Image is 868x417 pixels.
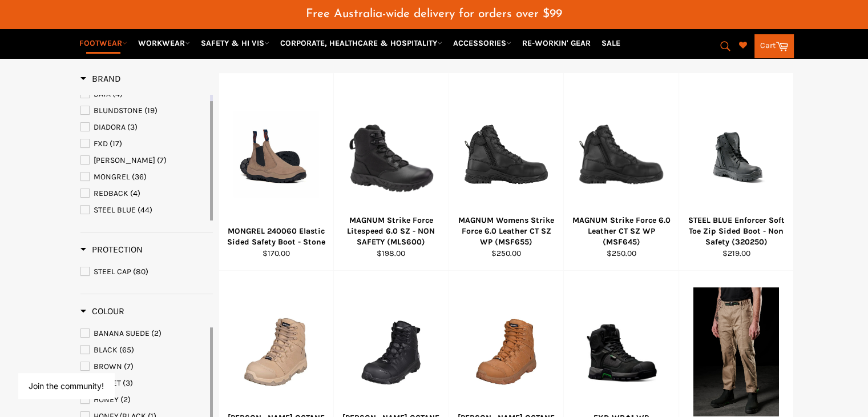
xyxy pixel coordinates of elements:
span: [PERSON_NAME] [94,155,155,165]
h3: Colour [80,306,124,317]
a: STEEL BLUE Enforcer Soft Toe Zip Sided Boot - Non Safety (320250)STEEL BLUE Enforcer Soft Toe Zip... [679,73,794,271]
span: (7) [124,362,134,371]
span: (44) [138,205,152,215]
a: ACCESSORIES [449,33,516,53]
a: STEEL CAP [80,266,213,278]
a: RE-WORKIN' GEAR [518,33,595,53]
button: Join the community! [29,381,104,391]
a: REDBACK [80,187,208,200]
a: BROWN [80,360,208,373]
a: SAFETY & HI VIS [196,33,274,53]
div: MONGREL 240060 Elastic Sided Safety Boot - Stone [226,226,326,248]
span: (19) [144,106,158,115]
a: BLACK [80,344,208,356]
span: (7) [157,155,167,165]
a: Cart [754,34,794,58]
a: BANANA SUEDE [80,327,208,340]
div: MAGNUM Strike Force 6.0 Leather CT SZ WP (MSF645) [571,215,672,248]
a: FXD [80,138,208,150]
a: MAGNUM Womens Strike Force 6.0 Leather CT SZ WP (MSF655)MAGNUM Womens Strike Force 6.0 Leather CT... [449,73,564,271]
div: MAGNUM Strike Force Litespeed 6.0 SZ - NON SAFETY (MLS600) [341,215,442,248]
span: (2) [120,395,131,404]
span: (3) [123,378,133,388]
a: MONGREL [80,171,208,183]
span: (4) [130,189,140,198]
span: BLUNDSTONE [94,106,143,115]
span: (2) [151,328,162,338]
span: (80) [133,267,148,276]
span: (36) [132,172,147,182]
span: Colour [80,306,124,316]
span: MONGREL [94,172,130,182]
a: DIADORA [80,121,208,134]
span: BANANA SUEDE [94,328,150,338]
span: FXD [94,139,108,149]
a: MONGREL 240060 Elastic Sided Safety Boot - StoneMONGREL 240060 Elastic Sided Safety Boot - Stone$... [219,73,334,271]
span: BLACK [94,345,118,355]
a: SALE [597,33,625,53]
span: Free Australia-wide delivery for orders over $99 [306,8,562,20]
span: (17) [110,139,122,149]
a: CORPORATE, HEALTHCARE & HOSPITALITY [276,33,447,53]
a: HONEY [80,394,208,406]
h3: Protection [80,244,143,255]
div: STEEL BLUE Enforcer Soft Toe Zip Sided Boot - Non Safety (320250) [686,215,786,248]
a: FOOTWEAR [75,33,132,53]
span: STEEL CAP [94,267,131,276]
a: MACK [80,154,208,167]
a: CLARET [80,377,208,390]
a: MAGNUM Strike Force Litespeed 6.0 SZ - NON SAFETY (MLS600)MAGNUM Strike Force Litespeed 6.0 SZ - ... [333,73,449,271]
a: STEEL BLUE [80,204,208,216]
span: STEEL BLUE [94,205,136,215]
a: WORKWEAR [134,33,195,53]
div: MAGNUM Womens Strike Force 6.0 Leather CT SZ WP (MSF655) [456,215,556,248]
span: (3) [127,122,138,132]
span: HONEY [94,395,119,404]
a: BLUNDSTONE [80,105,208,117]
span: BATA [94,89,111,99]
span: Brand [80,73,121,84]
span: (65) [119,345,134,355]
span: CLARET [94,378,121,388]
a: MAGNUM Strike Force 6.0 Leather CT SZ WP (MSF645)MAGNUM Strike Force 6.0 Leather CT SZ WP (MSF645... [563,73,679,271]
span: (4) [112,89,123,99]
span: DIADORA [94,122,126,132]
span: Protection [80,244,143,255]
span: BROWN [94,362,122,371]
span: REDBACK [94,189,128,198]
h3: Brand [80,73,121,85]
